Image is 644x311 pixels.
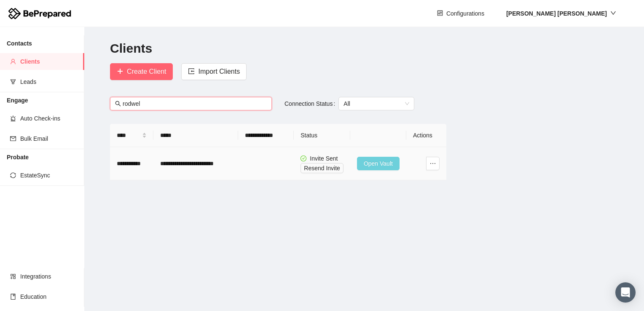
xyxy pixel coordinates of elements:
[20,167,78,184] span: EstateSync
[446,9,484,18] span: Configurations
[301,163,343,173] button: Resend Invite
[20,268,78,285] span: Integrations
[10,115,16,121] span: alert
[110,40,618,57] h2: Clients
[181,63,247,80] button: importImport Clients
[406,124,446,147] th: Actions
[20,53,78,70] span: Clients
[198,66,240,77] span: Import Clients
[426,157,440,170] button: ellipsis
[10,136,16,142] span: mail
[20,110,78,127] span: Auto Check-ins
[7,40,32,47] strong: Contacts
[343,97,409,110] span: All
[364,159,393,168] span: Open Vault
[437,10,443,17] span: control
[110,124,153,147] th: Name
[310,155,338,162] span: Invite Sent
[117,68,123,76] span: plus
[188,68,195,76] span: import
[123,99,267,108] input: Search by first name, last name, email or mobile number
[610,10,616,16] span: down
[20,130,78,147] span: Bulk Email
[10,59,16,64] span: user
[615,282,636,303] div: Open Intercom Messenger
[499,7,623,20] button: [PERSON_NAME] [PERSON_NAME]
[357,157,400,170] button: Open Vault
[10,273,16,279] span: appstore-add
[20,288,78,305] span: Education
[7,154,29,161] strong: Probate
[294,124,350,147] th: Status
[10,294,16,300] span: book
[427,160,439,167] span: ellipsis
[110,63,173,80] button: plusCreate Client
[127,66,166,77] span: Create Client
[304,164,340,173] span: Resend Invite
[284,97,338,110] label: Connection Status
[506,10,607,17] strong: [PERSON_NAME] [PERSON_NAME]
[115,101,121,107] span: search
[10,79,16,85] span: funnel-plot
[430,7,491,20] button: controlConfigurations
[20,73,78,90] span: Leads
[301,155,306,161] span: check-circle
[7,97,28,104] strong: Engage
[10,172,16,178] span: sync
